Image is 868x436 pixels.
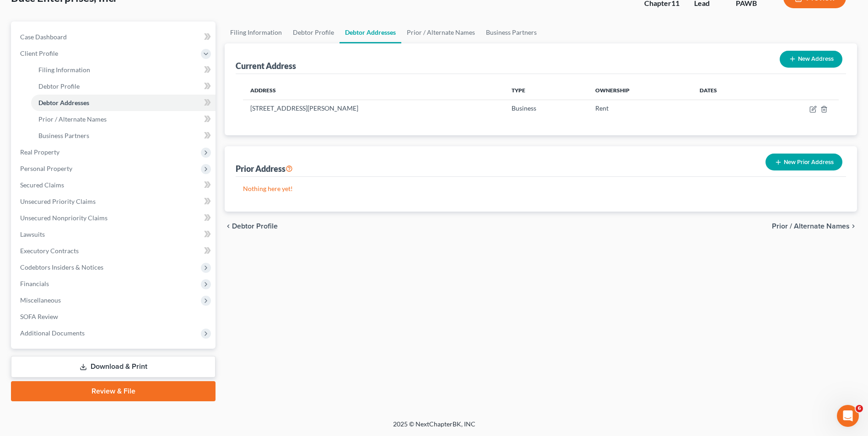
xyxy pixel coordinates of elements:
[13,177,216,193] a: Secured Claims
[38,132,89,139] span: Business Partners
[20,49,58,57] span: Client Profile
[340,21,401,43] a: Debtor Addresses
[225,223,278,230] button: chevron_left Debtor Profile
[236,163,293,174] div: Prior Address
[31,78,216,95] a: Debtor Profile
[38,82,80,90] span: Debtor Profile
[504,100,588,117] td: Business
[13,29,216,45] a: Case Dashboard
[232,223,278,230] span: Debtor Profile
[243,184,839,193] p: Nothing here yet!
[20,165,72,172] span: Personal Property
[20,263,103,271] span: Codebtors Insiders & Notices
[38,66,90,74] span: Filing Information
[31,111,216,128] a: Prior / Alternate Names
[20,280,49,287] span: Financials
[850,223,857,230] i: chevron_right
[20,329,85,337] span: Additional Documents
[13,226,216,243] a: Lawsuits
[20,148,59,156] span: Real Property
[772,223,850,230] span: Prior / Alternate Names
[11,381,216,401] a: Review & File
[13,243,216,259] a: Executory Contracts
[20,296,61,304] span: Miscellaneous
[38,115,107,123] span: Prior / Alternate Names
[243,100,504,117] td: [STREET_ADDRESS][PERSON_NAME]
[243,81,504,100] th: Address
[287,21,340,43] a: Debtor Profile
[13,193,216,210] a: Unsecured Priority Claims
[13,308,216,325] a: SOFA Review
[20,214,108,222] span: Unsecured Nonpriority Claims
[856,405,863,412] span: 6
[173,420,695,436] div: 2025 © NextChapterBK, INC
[236,60,296,71] div: Current Address
[766,154,842,170] button: New Prior Address
[11,356,216,378] a: Download & Print
[20,313,58,320] span: SOFA Review
[20,197,96,205] span: Unsecured Priority Claims
[837,405,859,427] iframe: Intercom live chat
[13,210,216,226] a: Unsecured Nonpriority Claims
[772,223,857,230] button: Prior / Alternate Names chevron_right
[692,81,760,100] th: Dates
[225,223,232,230] i: chevron_left
[38,99,89,106] span: Debtor Addresses
[20,247,79,255] span: Executory Contracts
[20,181,64,189] span: Secured Claims
[401,21,480,43] a: Prior / Alternate Names
[480,21,542,43] a: Business Partners
[504,81,588,100] th: Type
[31,95,216,111] a: Debtor Addresses
[31,128,216,144] a: Business Partners
[20,230,45,238] span: Lawsuits
[20,33,67,41] span: Case Dashboard
[780,51,842,68] button: New Address
[225,21,287,43] a: Filing Information
[588,100,692,117] td: Rent
[588,81,692,100] th: Ownership
[31,62,216,78] a: Filing Information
